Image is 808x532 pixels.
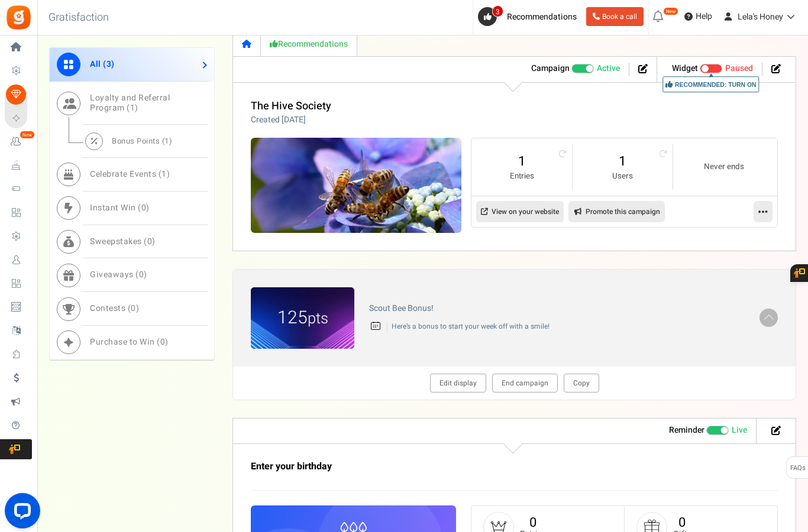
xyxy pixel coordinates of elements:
[564,374,599,392] a: Copy
[139,268,144,281] span: 0
[430,374,486,392] a: Edit display
[251,98,331,114] a: The Hive Society
[685,161,762,173] small: Never ends
[529,513,536,532] a: 0
[35,6,122,30] h3: Gratisfaction
[483,152,560,171] a: 1
[251,305,354,330] figcaption: 125
[251,462,673,472] h3: Enter your birthday
[790,457,806,479] span: FAQs
[492,5,503,17] span: 3
[251,114,331,126] p: Created [DATE]
[5,132,32,152] a: New
[20,131,35,139] em: New
[492,374,558,392] a: End campaign
[663,7,678,15] em: New
[584,152,661,171] a: 1
[90,336,169,348] span: Purchase to Win ( )
[507,11,577,23] span: Recommendations
[308,307,328,329] small: pts
[90,168,170,180] span: Celebrate Events ( )
[130,102,135,114] span: 1
[90,235,156,248] span: Sweepstakes ( )
[732,424,747,436] span: Live
[476,201,564,222] a: View on your website
[90,58,115,70] span: All ( )
[90,92,170,114] span: Loyalty and Referral Program ( )
[584,171,661,182] small: Users
[669,424,704,436] strong: Reminder
[725,62,753,74] span: Paused
[369,304,745,313] h4: Scout Bee Bonus!
[147,235,153,248] span: 0
[478,7,581,26] a: 3 Recommendations
[90,202,150,214] span: Instant Win ( )
[568,201,665,222] a: Promote this campaign
[5,4,32,31] img: Gratisfaction
[483,171,560,182] small: Entries
[90,302,139,314] span: Contests ( )
[164,135,169,147] span: 1
[5,5,40,40] button: Open LiveChat chat widget
[586,7,644,26] a: Book a call
[160,336,166,348] span: 0
[693,11,712,22] span: Help
[261,32,357,56] a: Recommendations
[678,513,686,532] a: 0
[112,135,172,147] span: Bonus Points ( )
[90,268,147,281] span: Giveaways ( )
[597,63,620,74] span: Active
[161,168,167,180] span: 1
[141,202,147,214] span: 0
[738,11,783,23] span: Lela's Honey
[663,63,762,76] li: Widget activated
[131,302,136,314] span: 0
[672,62,698,74] strong: Widget
[531,62,570,74] strong: Campaign
[680,7,717,26] a: Help
[106,58,112,70] span: 3
[387,322,745,332] p: Here’s a bonus to start your week off with a smile!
